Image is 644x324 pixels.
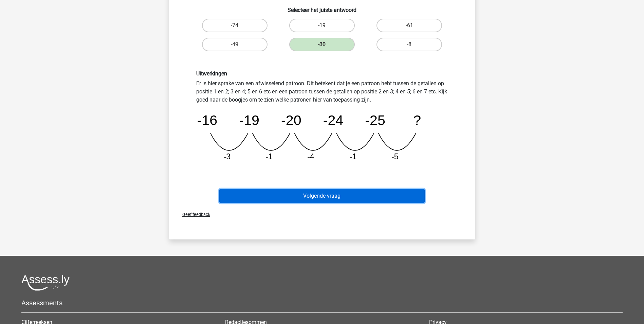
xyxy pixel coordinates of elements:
span: Geef feedback [177,212,210,217]
button: Volgende vraag [219,189,425,203]
div: Er is hier sprake van een afwisselend patroon. Dit betekent dat je een patroon hebt tussen de get... [191,70,453,167]
tspan: -1 [265,152,272,161]
tspan: -1 [349,152,356,161]
label: -61 [376,19,442,32]
tspan: -19 [239,112,259,128]
tspan: ? [413,112,421,128]
tspan: -5 [391,152,398,161]
tspan: -4 [307,152,314,161]
h6: Selecteer het juiste antwoord [180,1,464,13]
tspan: -16 [197,112,217,128]
tspan: -25 [365,112,385,128]
img: Assessly logo [21,275,70,291]
h6: Uitwerkingen [196,70,448,77]
label: -19 [289,19,355,32]
label: -74 [202,19,268,32]
h5: Assessments [21,299,623,307]
tspan: -20 [281,112,301,128]
tspan: -24 [323,112,343,128]
label: -30 [289,38,355,51]
label: -8 [376,38,442,51]
label: -49 [202,38,268,51]
tspan: -3 [223,152,231,161]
